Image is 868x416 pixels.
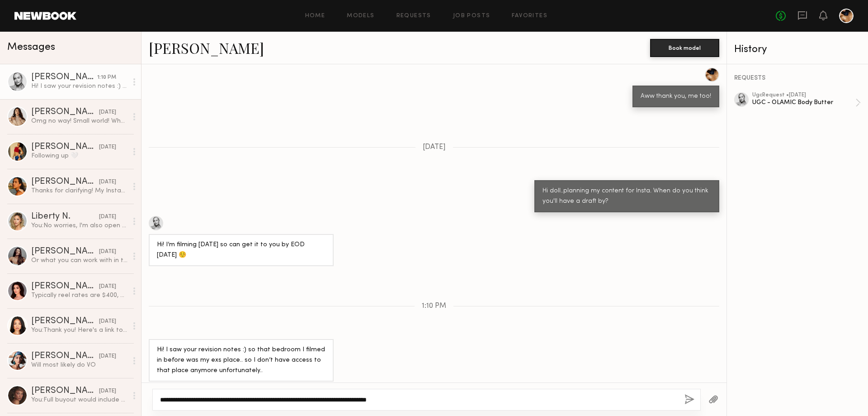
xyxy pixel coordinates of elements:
[31,117,127,125] div: Omg no way! Small world! What’s your budget?
[734,75,861,81] div: REQUESTS
[99,143,116,152] div: [DATE]
[31,247,99,256] div: [PERSON_NAME]
[347,13,374,19] a: Models
[31,177,99,186] div: [PERSON_NAME]
[99,178,116,186] div: [DATE]
[641,91,711,102] div: Aww thank you, me too!
[7,42,55,53] span: Messages
[31,291,127,300] div: Typically reel rates are $400, unless you want me to post it on my socials- then it’s a bit more ...
[157,240,325,261] div: Hi! I’m filming [DATE] so can get it to you by EOD [DATE] ☺️
[542,186,711,207] div: Hi doll..planning my content for Insta. When do you think you'll have a draft by?
[31,256,127,265] div: Or what you can work with in the budget
[157,345,325,376] div: Hi! I saw your revision notes :) so that bedroom I filmed in before was my exs place.. so I don’t...
[423,143,446,151] span: [DATE]
[453,13,491,19] a: Job Posts
[31,108,99,117] div: [PERSON_NAME]
[31,143,99,152] div: [PERSON_NAME]
[99,213,116,221] div: [DATE]
[99,317,116,326] div: [DATE]
[31,221,127,230] div: You: No worries, I'm also open to your creative direction as well if you're interested in somethi...
[650,43,719,51] a: Book model
[752,92,861,113] a: ugcRequest •[DATE]UGC - OLAMIC Body Butter
[422,302,446,310] span: 1:10 PM
[752,92,855,98] div: ugc Request • [DATE]
[31,361,127,369] div: Will most likely do VO
[31,152,127,160] div: Following up 🤍
[31,212,99,221] div: Liberty N.
[734,44,861,55] div: History
[99,248,116,256] div: [DATE]
[97,73,116,82] div: 1:10 PM
[396,13,431,19] a: Requests
[31,82,127,91] div: Hi! I saw your revision notes :) so that bedroom I filmed in before was my exs place.. so I don’t...
[305,13,325,19] a: Home
[752,98,855,107] div: UGC - OLAMIC Body Butter
[99,352,116,361] div: [DATE]
[31,352,99,361] div: [PERSON_NAME]
[31,387,99,396] div: [PERSON_NAME]
[650,39,719,57] button: Book model
[31,282,99,291] div: [PERSON_NAME]
[99,108,116,117] div: [DATE]
[31,73,97,82] div: [PERSON_NAME]
[31,186,127,195] div: Thanks for clarifying! My Instagram is @elisemears
[149,38,264,57] a: [PERSON_NAME]
[31,326,127,335] div: You: Thank you! Here's a link to the updated brief. Please review and lmk what you would charge f...
[31,396,127,404] div: You: Full buyout would include paid ads, although i'm not really running ads right now. I just la...
[31,317,99,326] div: [PERSON_NAME]
[99,387,116,396] div: [DATE]
[512,13,547,19] a: Favorites
[99,282,116,291] div: [DATE]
